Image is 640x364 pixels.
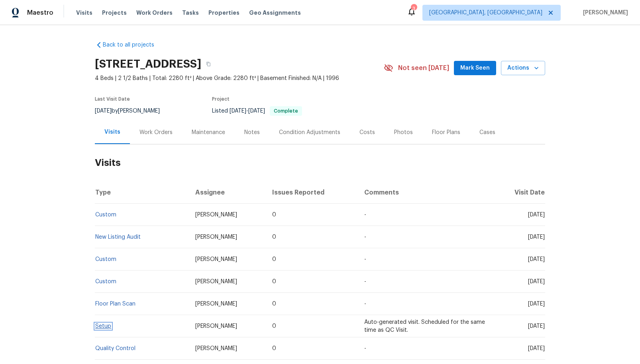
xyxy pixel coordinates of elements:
span: Not seen [DATE] [398,64,449,72]
div: Visits [104,128,120,136]
div: Notes [244,128,260,136]
span: [PERSON_NAME] [195,257,237,262]
span: [DATE] [248,108,265,114]
span: [DATE] [528,234,545,240]
span: [DATE] [528,257,545,262]
span: [DATE] [528,212,545,218]
span: Mark Seen [460,63,490,73]
a: Setup [95,323,111,329]
span: - [364,212,366,218]
span: Actions [507,63,539,73]
span: Listed [212,108,302,114]
div: by [PERSON_NAME] [95,106,169,116]
button: Copy Address [201,57,216,71]
span: Tasks [182,10,199,16]
a: Quality Control [95,346,135,351]
div: 3 [411,5,416,13]
span: 0 [272,301,276,307]
span: Project [212,97,230,101]
span: - [364,257,366,262]
button: Actions [501,61,545,76]
th: Visit Date [493,181,545,204]
span: [PERSON_NAME] [195,301,237,307]
div: Cases [479,128,495,136]
a: New Listing Audit [95,234,141,240]
span: - [364,346,366,351]
h2: [STREET_ADDRESS] [95,60,201,68]
a: Custom [95,279,116,284]
span: [PERSON_NAME] [195,323,237,329]
span: - [364,301,366,307]
span: [DATE] [528,279,545,284]
div: Condition Adjustments [279,128,340,136]
span: - [364,279,366,284]
span: - [364,234,366,240]
div: Costs [359,128,375,136]
span: Properties [208,9,240,17]
span: Last Visit Date [95,97,130,101]
span: [PERSON_NAME] [195,346,237,351]
div: Photos [394,128,413,136]
span: [PERSON_NAME] [580,9,628,17]
span: 0 [272,212,276,218]
span: 0 [272,257,276,262]
span: [DATE] [95,108,112,114]
span: Work Orders [136,9,173,17]
th: Issues Reported [266,181,357,204]
span: 4 Beds | 2 1/2 Baths | Total: 2280 ft² | Above Grade: 2280 ft² | Basement Finished: N/A | 1996 [95,74,384,82]
span: [DATE] [528,301,545,307]
th: Assignee [189,181,266,204]
div: Work Orders [139,128,173,136]
span: Maestro [27,9,53,17]
span: [DATE] [528,323,545,329]
a: Back to all projects [95,41,171,49]
h2: Visits [95,144,545,181]
div: Floor Plans [432,128,460,136]
a: Floor Plan Scan [95,301,135,307]
span: Projects [102,9,127,17]
span: - [230,108,265,114]
div: Maintenance [192,128,225,136]
button: Mark Seen [454,61,496,76]
a: Custom [95,212,116,218]
th: Comments [358,181,493,204]
span: 0 [272,346,276,351]
span: 0 [272,279,276,284]
span: [GEOGRAPHIC_DATA], [GEOGRAPHIC_DATA] [429,9,542,17]
span: 0 [272,234,276,240]
span: [DATE] [528,346,545,351]
span: Auto-generated visit. Scheduled for the same time as QC Visit. [364,319,485,333]
span: Geo Assignments [249,9,301,17]
span: [PERSON_NAME] [195,212,237,218]
span: [PERSON_NAME] [195,279,237,284]
span: 0 [272,323,276,329]
span: Visits [76,9,92,17]
span: [PERSON_NAME] [195,234,237,240]
th: Type [95,181,189,204]
span: [DATE] [230,108,246,114]
span: Complete [271,109,301,113]
a: Custom [95,257,116,262]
